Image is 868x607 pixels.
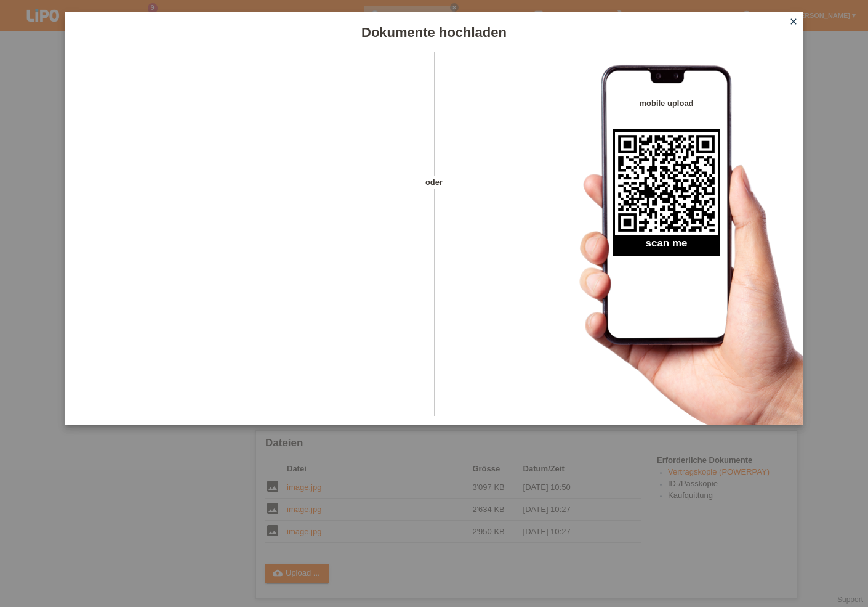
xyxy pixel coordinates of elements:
[412,176,456,189] span: oder
[613,237,720,256] h2: scan me
[789,17,798,26] i: close
[613,99,720,108] h4: mobile upload
[786,15,802,30] a: close
[83,83,412,391] iframe: Upload
[65,25,803,40] h1: Dokumente hochladen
